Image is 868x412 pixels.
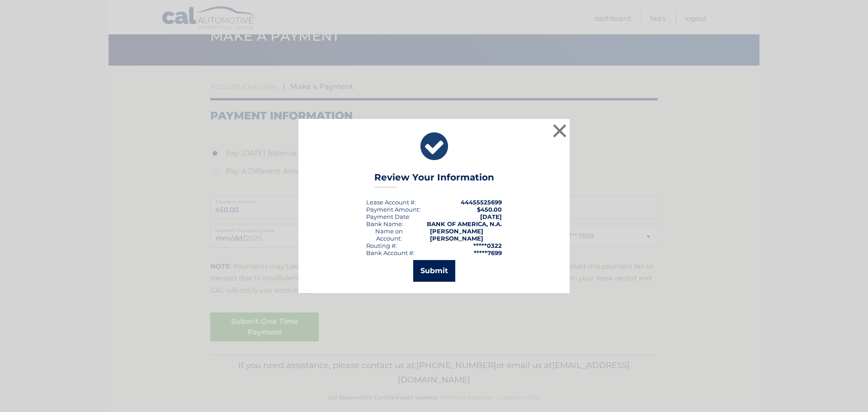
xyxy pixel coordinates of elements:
[366,213,410,220] div: :
[413,260,455,282] button: Submit
[366,242,397,249] div: Routing #:
[366,213,409,220] span: Payment Date
[551,122,569,140] button: ×
[477,206,502,213] span: $450.00
[430,227,483,242] strong: [PERSON_NAME] [PERSON_NAME]
[427,220,502,227] strong: BANK OF AMERICA, N.A.
[366,227,412,242] div: Name on Account:
[366,249,415,256] div: Bank Account #:
[480,213,502,220] span: [DATE]
[461,199,502,206] strong: 44455525699
[366,206,420,213] div: Payment Amount:
[366,199,416,206] div: Lease Account #:
[374,172,494,188] h3: Review Your Information
[366,220,403,227] div: Bank Name:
